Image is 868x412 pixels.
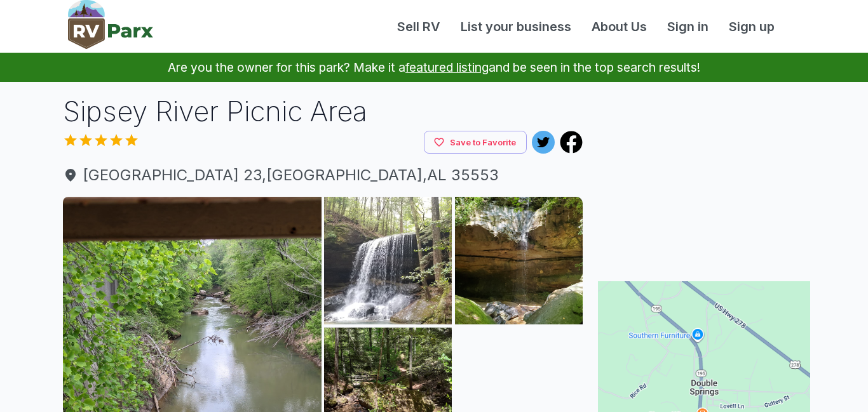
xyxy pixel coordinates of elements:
a: About Us [581,17,657,36]
img: AAcXr8rr-JRNptctEmqWR1Rb4CkE8ceVAlYTfcGGfqkUlR6wRM9flPNLr8TkWupWKu8k2f0aHQ88FpS5eY_2TISPyWHkCxHuO... [324,197,452,324]
a: Sign in [657,17,719,36]
span: [GEOGRAPHIC_DATA] 23 , [GEOGRAPHIC_DATA] , AL 35553 [63,164,583,187]
p: Are you the owner for this park? Make it a and be seen in the top search results! [15,53,853,82]
iframe: Advertisement [598,92,810,251]
a: featured listing [405,60,489,75]
a: [GEOGRAPHIC_DATA] 23,[GEOGRAPHIC_DATA],AL 35553 [63,164,583,187]
a: List your business [451,17,581,36]
button: Save to Favorite [424,131,527,154]
a: Sign up [719,17,785,36]
img: AAcXr8oFDUtXXa1dQPrCn64bh5QY2y1Tl3bcgKuifTgVHihHeQGmQQirDAzlgjNwFuSBG_d_q8h-5gdkT1NalI2Ipj7PXPP6W... [455,197,583,324]
h1: Sipsey River Picnic Area [63,92,583,131]
a: Sell RV [387,17,451,36]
